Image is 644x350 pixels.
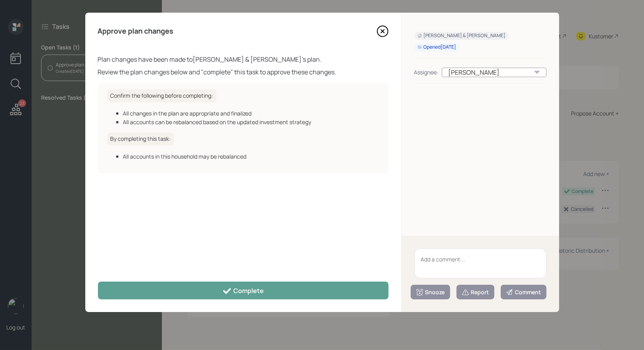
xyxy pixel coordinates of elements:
button: Comment [501,285,546,299]
div: All accounts can be rebalanced based on the updated investment strategy [123,118,379,126]
div: Snooze [416,288,445,296]
div: All accounts in this household may be rebalanced [123,152,379,161]
h6: By completing this task: [107,132,174,146]
div: Assignee: [414,68,439,76]
button: Complete [98,282,389,299]
h4: Approve plan changes [98,27,174,36]
div: All changes in the plan are appropriate and finalized [123,109,379,117]
div: Comment [506,288,541,296]
div: Review the plan changes below and "complete" this task to approve these changes. [98,67,389,77]
div: Complete [222,286,264,296]
button: Report [456,285,494,299]
button: Snooze [411,285,450,299]
h6: Confirm the following before completing: [107,89,216,102]
div: Plan changes have been made to [PERSON_NAME] & [PERSON_NAME] 's plan. [98,55,389,64]
div: Report [462,288,489,296]
div: [PERSON_NAME] [442,68,546,77]
div: Opened [DATE] [417,44,456,51]
div: [PERSON_NAME] & [PERSON_NAME] [417,32,506,39]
